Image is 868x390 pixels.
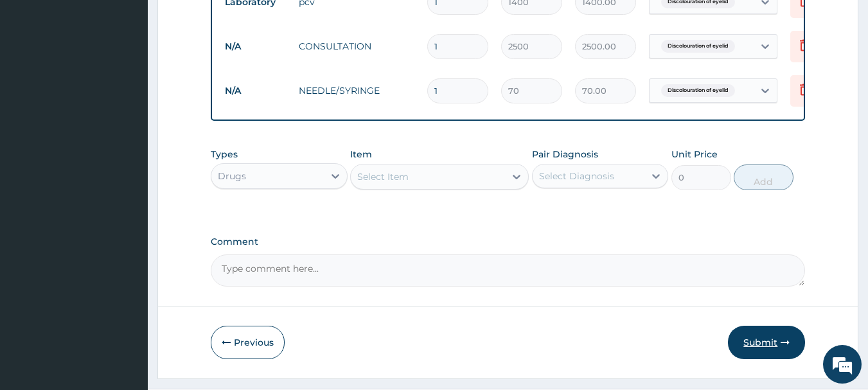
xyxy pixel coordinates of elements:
[539,170,614,182] div: Select Diagnosis
[6,256,245,301] textarea: Type your message and hit 'Enter'
[211,236,806,247] label: Comment
[67,72,216,89] div: Chat with us now
[218,35,292,58] td: N/A
[671,148,718,161] label: Unit Price
[350,148,372,161] label: Item
[75,114,177,244] span: We're online!
[734,164,793,190] button: Add
[292,33,421,59] td: CONSULTATION
[532,148,598,161] label: Pair Diagnosis
[661,84,735,97] span: Discolouration of eyelid
[292,78,421,103] td: NEEDLE/SYRINGE
[728,326,805,359] button: Submit
[357,170,409,183] div: Select Item
[211,6,242,37] div: Minimize live chat window
[661,40,735,53] span: Discolouration of eyelid
[211,149,238,160] label: Types
[24,64,52,96] img: d_794563401_company_1708531726252_794563401
[211,326,285,359] button: Previous
[218,79,292,103] td: N/A
[218,170,246,182] div: Drugs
